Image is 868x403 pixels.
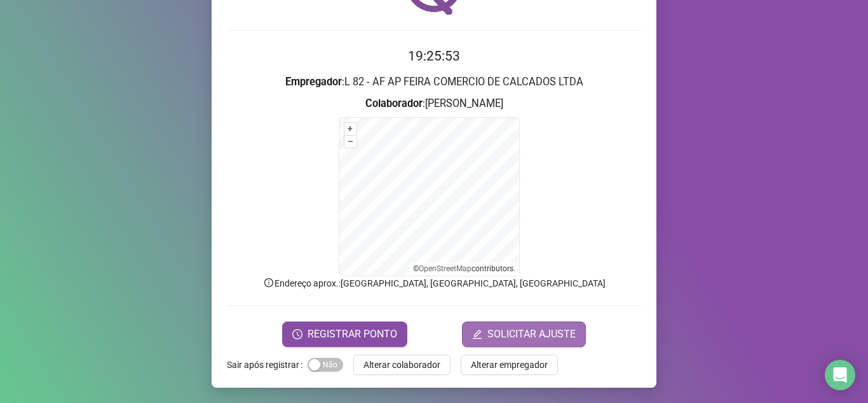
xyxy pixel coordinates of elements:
div: Open Intercom Messenger [825,360,855,390]
span: SOLICITAR AJUSTE [487,327,576,342]
span: Alterar colaborador [363,358,440,372]
label: Sair após registrar [227,355,308,375]
button: editSOLICITAR AJUSTE [462,322,586,347]
p: Endereço aprox. : [GEOGRAPHIC_DATA], [GEOGRAPHIC_DATA], [GEOGRAPHIC_DATA] [227,276,641,290]
button: Alterar colaborador [353,355,451,375]
strong: Empregador [285,76,342,88]
h3: : [PERSON_NAME] [227,95,641,112]
button: + [344,123,356,135]
h3: : L 82 - AF AP FEIRA COMERCIO DE CALCADOS LTDA [227,74,641,90]
span: REGISTRAR PONTO [308,327,397,342]
span: Alterar empregador [471,358,548,372]
span: clock-circle [292,329,302,339]
button: Alterar empregador [461,355,558,375]
button: – [344,136,356,148]
time: 19:25:53 [408,48,460,64]
span: info-circle [263,277,275,288]
strong: Colaborador [365,97,423,110]
li: © contributors. [413,264,515,273]
a: OpenStreetMap [419,264,471,273]
button: REGISTRAR PONTO [282,322,407,347]
span: edit [472,329,482,339]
